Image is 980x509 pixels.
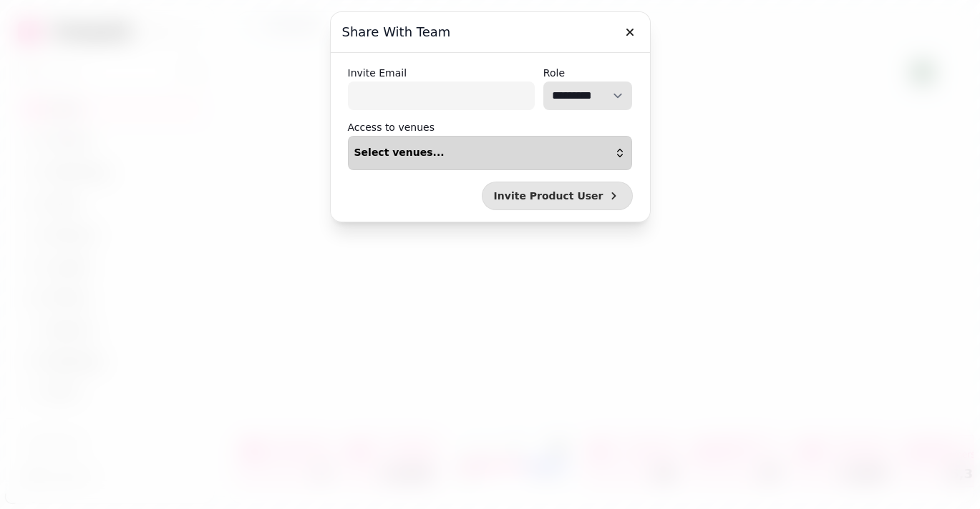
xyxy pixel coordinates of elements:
span: Invite Product User [494,191,603,201]
h3: Share With Team [342,24,639,41]
button: Select venues... [348,136,633,170]
label: Access to venues [348,119,435,136]
span: Select venues... [354,147,445,159]
label: Role [543,64,633,81]
button: Invite Product User [482,182,633,210]
label: Invite Email [348,64,535,81]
